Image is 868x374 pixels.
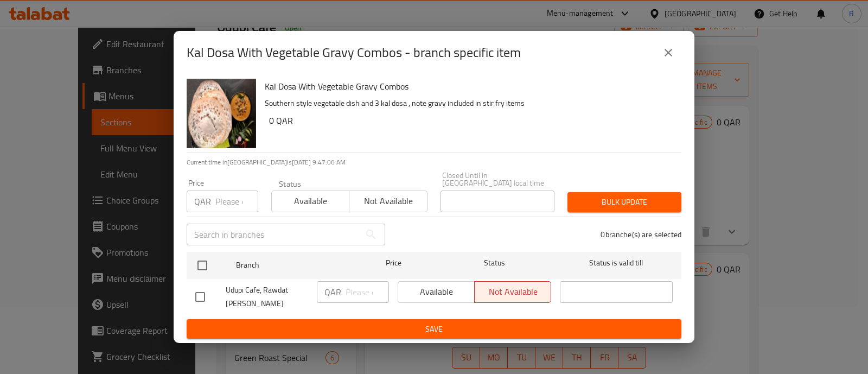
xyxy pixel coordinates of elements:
button: Available [271,191,349,212]
p: 0 branche(s) are selected [601,229,681,240]
span: Available [276,193,345,209]
h6: Kal Dosa With Vegetable Gravy Combos [265,79,673,94]
input: Please enter price [346,281,389,303]
h6: 0 QAR [269,113,673,128]
span: Status is valid till [560,256,673,270]
h2: Kal Dosa With Vegetable Gravy Combos - branch specific item [187,44,521,61]
p: QAR [324,286,341,299]
button: Bulk update [567,192,681,212]
span: Status [438,256,551,270]
p: Current time in [GEOGRAPHIC_DATA] is [DATE] 9:47:00 AM [187,157,681,167]
p: QAR [194,195,211,208]
input: Please enter price [215,191,258,212]
p: Southern style vegetable dish and 3 kal dosa , note gravy included in stir fry items [265,97,673,110]
button: close [655,40,681,66]
input: Search in branches [187,224,360,245]
button: Not available [349,191,427,212]
img: Kal Dosa With Vegetable Gravy Combos [187,79,256,148]
span: Price [358,256,430,270]
span: Save [195,322,673,336]
span: Branch [236,258,349,272]
span: Not available [354,193,423,209]
span: Bulk update [576,195,673,209]
span: Udupi Cafe, Rawdat [PERSON_NAME] [226,283,308,310]
button: Save [187,319,681,339]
